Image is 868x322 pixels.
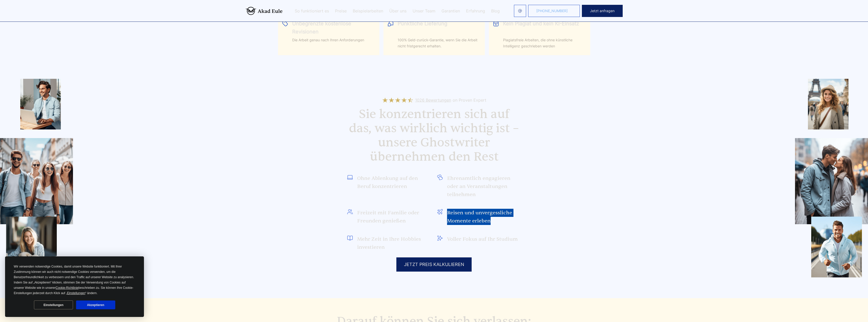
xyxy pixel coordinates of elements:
div: Cookie Consent Prompt [5,256,144,317]
div: Die Arbeit genau nach Ihren Anforderungen [292,37,375,49]
span: Mehr Zeit in Ihre Hobbies investieren [357,235,431,251]
span: Freizeit mit Familie oder Freunden genießen [357,209,431,225]
button: Akzeptieren [76,300,115,309]
a: Blog [491,9,500,13]
div: 100% Geld-zurück-Garantie, wenn Sie die Arbeit nicht fristgerecht erhalten. [398,37,481,49]
span: Einstellungen [67,291,85,295]
div: JETZT PREIS KALKULIEREN [396,257,472,272]
span: Reisen und unvergessliche Momente erleben [447,209,521,225]
img: logo [246,7,283,15]
a: [PHONE_NUMBER] [528,5,580,17]
a: Erfahrung [466,9,485,13]
a: Unser Team [413,9,435,13]
a: Garantien [441,9,460,13]
img: Ehrenamtlich engagieren oder an Veranstaltungen teilnehmen [437,174,443,180]
h3: Kein Plagiat und kein KI-Einsatz [503,20,580,36]
img: Freizeit mit Familie oder Freunden genießen [347,209,353,215]
img: img3 [6,217,57,277]
h2: Sie konzentrieren sich auf das, was wirklich wichtig ist – unsere Ghostwriter übernehmen den Rest [347,107,521,164]
button: Einstellungen [34,300,73,309]
img: img6 [808,79,848,129]
h3: Unbegrenzte kostenlose Revisionen [292,20,370,36]
a: Über uns [389,9,407,13]
button: Jetzt anfragen [582,5,623,17]
img: img5 [811,217,862,277]
span: Cookie-Richtlinie [56,286,79,290]
h3: Pünktliche Lieferung [398,20,475,36]
img: email [518,9,522,13]
img: Pünktliche Lieferung [387,21,394,27]
img: Voller Fokus auf Ihr Studium [437,235,443,241]
span: Voller Fokus auf Ihr Studium [447,235,518,243]
div: Wir verwenden notwendige Cookies, damit unsere Website funktioniert. Mit Ihrer Zustimmung können ... [14,264,135,296]
span: 1026 Bewertungen [415,96,451,104]
img: img4 [795,138,868,224]
img: img2 [20,79,61,129]
a: Preise [335,9,347,13]
a: So funktioniert es [295,9,329,13]
img: Reisen und unvergessliche Momente erleben [437,209,443,215]
img: Mehr Zeit in Ihre Hobbies investieren [347,235,353,241]
span: Ohne Ablenkung auf den Beruf konzentrieren [357,174,431,191]
img: Unbegrenzte kostenlose Revisionen [282,21,288,27]
a: Beispielarbeiten [353,9,383,13]
a: 1026 Bewertungenon Proven Expert [382,96,486,104]
img: Ohne Ablenkung auf den Beruf konzentrieren [347,174,353,180]
div: Plagiatsfreie Arbeiten, die ohne künstliche Intelligenz geschrieben werden [503,37,586,49]
img: Kein Plagiat und kein KI-Einsatz [493,21,499,27]
span: [PHONE_NUMBER] [536,9,568,13]
span: Ehrenamtlich engagieren oder an Veranstaltungen teilnehmen [447,174,521,199]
